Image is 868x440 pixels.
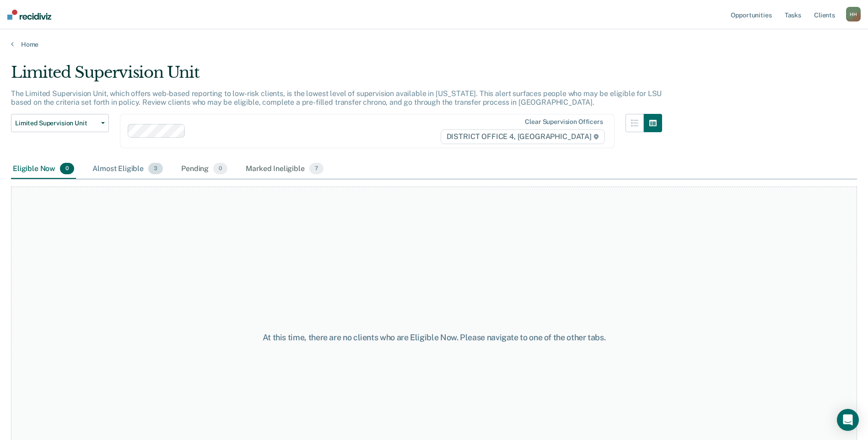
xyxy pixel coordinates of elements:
[179,159,229,179] div: Pending0
[837,409,859,431] div: Open Intercom Messenger
[846,7,861,21] div: H H
[91,159,165,179] div: Almost Eligible3
[148,163,163,175] span: 3
[441,129,605,144] span: DISTRICT OFFICE 4, [GEOGRAPHIC_DATA]
[525,118,603,126] div: Clear supervision officers
[60,163,74,175] span: 0
[15,119,97,127] span: Limited Supervision Unit
[11,40,857,48] a: Home
[7,10,51,20] img: Recidiviz
[244,159,325,179] div: Marked Ineligible7
[213,163,227,175] span: 0
[309,163,323,175] span: 7
[223,333,646,343] div: At this time, there are no clients who are Eligible Now. Please navigate to one of the other tabs.
[11,114,109,132] button: Limited Supervision Unit
[846,7,861,21] button: HH
[11,159,76,179] div: Eligible Now0
[11,89,662,107] p: The Limited Supervision Unit, which offers web-based reporting to low-risk clients, is the lowest...
[11,63,662,89] div: Limited Supervision Unit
